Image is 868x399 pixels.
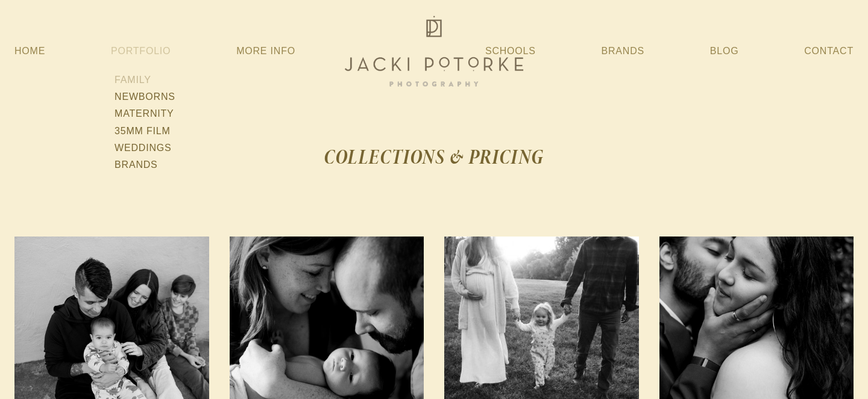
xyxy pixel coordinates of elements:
[111,140,179,156] a: Weddings
[111,156,179,173] a: Brands
[602,40,644,62] a: Brands
[111,88,179,105] a: Newborns
[804,40,854,62] a: Contact
[111,46,171,56] a: Portfolio
[485,40,536,62] a: Schools
[111,105,179,122] a: Maternity
[338,13,530,90] img: Jacki Potorke Sacramento Family Photographer
[111,123,179,140] a: 35mm Film
[324,143,544,171] strong: COLLECTIONS & PRICING
[111,72,179,88] a: Family
[710,40,739,62] a: Blog
[236,40,295,62] a: More Info
[14,40,45,62] a: Home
